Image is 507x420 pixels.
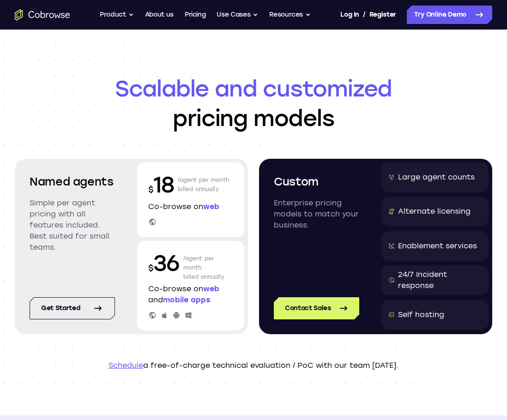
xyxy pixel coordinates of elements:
span: web [203,202,219,211]
span: / [363,9,366,20]
p: Simple per agent pricing with all features included. Best suited for small teams. [30,198,115,253]
a: Pricing [185,6,206,24]
span: mobile apps [163,295,210,304]
p: Co-browse on [148,201,234,212]
p: 18 [148,170,174,199]
a: Contact Sales [274,297,359,319]
p: a free-of-charge technical evaluation / PoC with our team [DATE]. [15,360,492,371]
p: /agent per month billed annually [183,248,233,282]
a: Go to the home page [15,9,70,20]
a: Register [369,6,396,24]
span: web [203,284,219,293]
button: Resources [269,6,311,24]
div: Self hosting [398,309,444,320]
span: $ [148,185,154,195]
h2: Named agents [30,174,115,190]
a: Schedule [109,361,143,370]
div: Enablement services [398,240,477,252]
a: Log In [340,6,359,24]
p: /agent per month billed annually [178,170,229,199]
p: Enterprise pricing models to match your business. [274,198,359,231]
h2: Custom [274,174,359,190]
button: Product [100,6,134,24]
div: Large agent counts [398,172,475,183]
h1: pricing models [15,74,492,133]
p: 36 [148,248,180,282]
a: Try Online Demo [407,6,492,24]
a: Get started [30,297,115,319]
div: Alternate licensing [398,206,471,217]
a: About us [145,6,174,24]
p: Co-browse on and [148,283,234,306]
span: Scalable and customized [15,74,492,103]
div: 24/7 Incident response [398,269,482,291]
button: Use Cases [217,6,258,24]
span: $ [148,263,154,273]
